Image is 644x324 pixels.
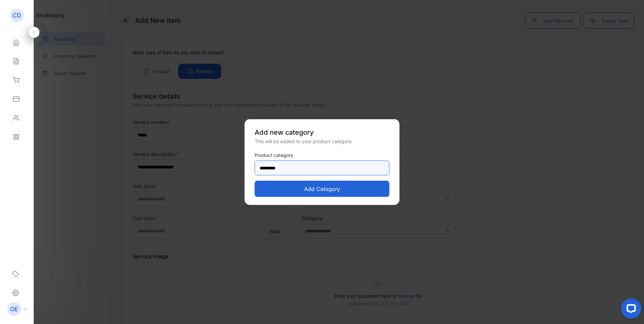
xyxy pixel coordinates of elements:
[255,138,389,145] div: This will be added to your product category
[255,152,389,159] label: Product category
[616,296,644,324] iframe: LiveChat chat widget
[255,181,389,197] button: Add category
[10,305,18,314] p: OE
[12,11,21,20] p: CD
[255,127,389,137] p: Add new category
